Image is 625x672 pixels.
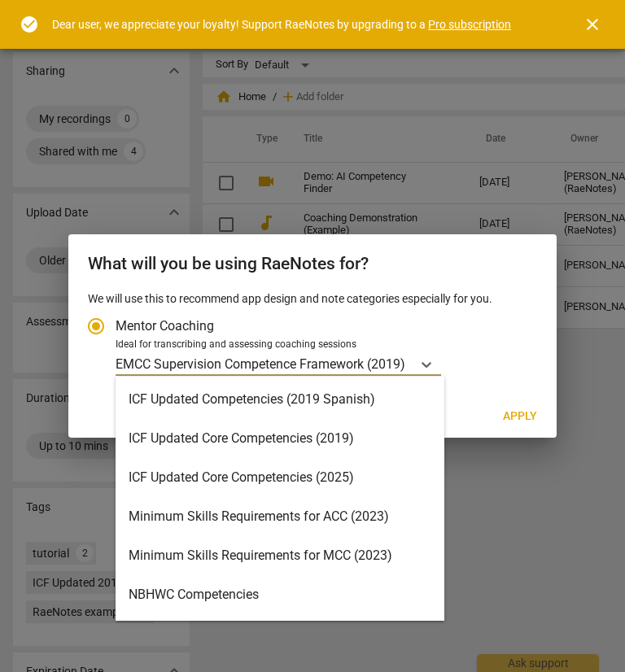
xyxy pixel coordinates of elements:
[116,316,214,335] span: Mentor Coaching
[116,458,444,497] div: ICF Updated Core Competencies (2025)
[583,15,602,34] span: close
[116,575,444,614] div: NBHWC Competencies
[116,419,444,458] div: ICF Updated Core Competencies (2019)
[573,5,612,44] button: Close
[88,290,537,308] p: We will use this to recommend app design and note categories especially for you.
[116,338,532,352] div: Ideal for transcribing and assessing coaching sessions
[503,408,537,425] span: Apply
[407,356,410,372] input: Ideal for transcribing and assessing coaching sessionsEMCC Supervision Competence Framework (2019)
[116,497,444,536] div: Minimum Skills Requirements for ACC (2023)
[116,380,444,419] div: ICF Updated Competencies (2019 Spanish)
[88,307,537,376] div: Account type
[428,18,511,31] a: Pro subscription
[20,15,39,34] span: check_circle
[52,16,511,33] div: Dear user, we appreciate your loyalty! Support RaeNotes by upgrading to a
[88,254,537,274] h2: What will you be using RaeNotes for?
[116,536,444,575] div: Minimum Skills Requirements for MCC (2023)
[116,614,444,653] div: PAAC 5 Essentials
[490,402,550,431] button: Apply
[116,355,405,373] p: EMCC Supervision Competence Framework (2019)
